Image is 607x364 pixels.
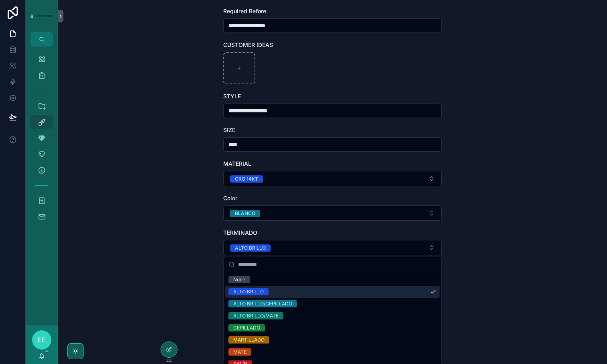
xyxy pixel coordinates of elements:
div: ALTO BRILLO/CEPILLADO [233,300,292,307]
div: ORO 14KT [235,175,258,183]
span: MATERIAL [223,160,251,167]
span: TERMINADO [223,229,257,236]
div: scrollable content [26,47,58,234]
span: STYLE [223,93,241,100]
div: ALTO BRILLO [235,244,266,252]
div: MATE [233,348,246,356]
button: Select Button [223,205,442,221]
button: Select Button [223,240,442,255]
span: Color [223,195,237,201]
div: MARTILLADO [233,336,265,344]
div: CEPILLADO [233,324,260,331]
div: None [233,276,245,283]
span: EE [38,335,46,345]
span: CUSTOMER IDEAS [223,41,273,48]
div: BLANCO [235,210,255,217]
img: App logo [31,14,53,18]
button: Select Button [223,171,442,186]
span: SIZE [223,126,235,133]
div: ALTO BRILLO/MATE [233,312,279,319]
div: ALTO BRILLO [233,288,264,295]
span: Required Before: [223,8,268,14]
